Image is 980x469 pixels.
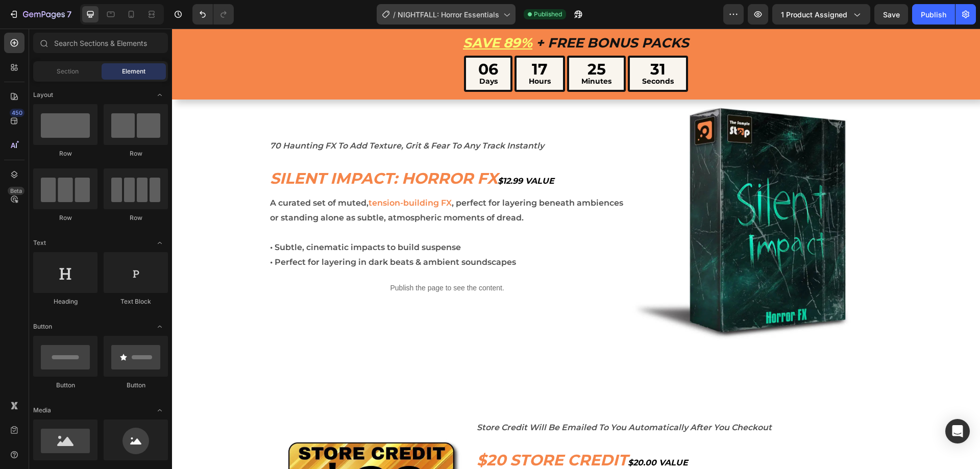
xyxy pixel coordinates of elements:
[33,297,97,306] div: Heading
[305,422,456,441] strong: $20 Store Credit
[912,4,955,24] button: Publish
[172,29,980,469] iframe: Design area
[33,381,97,390] div: Button
[33,149,97,158] div: Row
[98,254,453,265] p: Publish the page to see the content.
[772,4,870,24] button: 1 product assigned
[945,419,970,443] div: Open Intercom Messenger
[152,87,168,103] span: Toggle open
[398,9,499,20] span: NIGHTFALL: Horror Essentials
[470,48,502,57] p: Seconds
[409,48,439,57] p: Minutes
[98,167,453,197] p: A curated set of muted, , perfect for layering beneath ambiences or standing alone as subtle, atm...
[33,322,52,331] span: Button
[104,381,168,390] div: Button
[33,213,97,223] div: Row
[781,9,847,20] span: 1 product assigned
[98,110,453,125] p: 70 Haunting FX To Add Texture, Grit & Fear To Any Track Instantly
[357,33,379,48] div: 17
[67,8,71,20] p: 7
[104,297,168,306] div: Text Block
[152,402,168,418] span: Toggle open
[883,10,900,19] span: Save
[456,429,516,439] strong: $20.00 Value
[534,10,562,19] span: Published
[4,4,76,24] button: 7
[122,67,145,76] span: Element
[98,140,326,159] strong: Silent Impact: Horror FX
[306,33,326,48] div: 06
[874,4,908,24] button: Save
[357,48,379,57] p: Hours
[33,238,46,248] span: Text
[470,33,502,48] div: 31
[104,213,168,223] div: Row
[33,406,51,415] span: Media
[326,147,382,157] strong: $12.99 Value
[57,67,79,76] span: Section
[197,169,280,179] span: tension-building FX
[33,33,168,53] input: Search Sections & Elements
[921,9,946,20] div: Publish
[8,187,24,195] div: Beta
[104,149,168,158] div: Row
[306,48,326,57] p: Days
[305,392,710,407] p: Store Credit Will Be Emailed To You Automatically After You Checkout
[33,90,53,100] span: Layout
[152,318,168,335] span: Toggle open
[10,109,24,117] div: 450
[152,235,168,251] span: Toggle open
[409,33,439,48] div: 25
[192,4,234,24] div: Undo/Redo
[457,65,710,318] img: gempages_573809265114874722-f3c35fd0-5f03-43b5-819b-95b366eab284.webp
[98,212,453,241] p: • Subtle, cinematic impacts to build suspense • Perfect for layering in dark beats & ambient soun...
[393,9,396,20] span: /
